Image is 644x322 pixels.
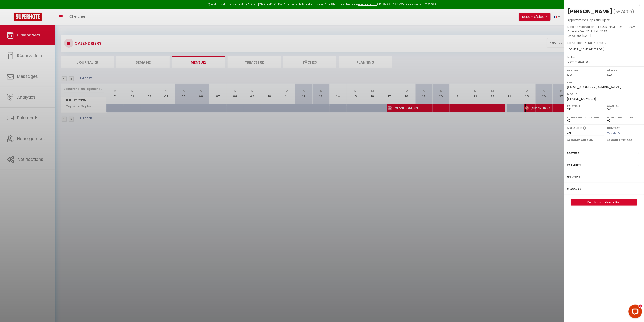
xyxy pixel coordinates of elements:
label: Assigner Menage [607,138,641,142]
p: Notes : [568,55,641,60]
label: Contrat [607,126,620,129]
a: Détails de la réservation [571,200,637,205]
span: [DATE] [582,34,592,38]
p: Commentaires : [568,60,641,64]
label: Assigner Checkin [567,138,601,142]
span: [EMAIL_ADDRESS][DOMAIN_NAME] [567,85,621,89]
div: [DOMAIN_NAME] [568,47,641,52]
label: Facture [567,151,579,156]
span: Nb Enfants : 2 [588,41,607,45]
label: A relancer [567,126,582,130]
button: Détails de la réservation [571,199,637,206]
span: ( ) [614,8,634,15]
label: Formulaire Checkin [607,115,641,119]
iframe: LiveChat chat widget [625,303,644,322]
span: [PHONE_NUMBER] [567,97,596,101]
p: Appartement : [568,18,641,22]
p: Checkin : [568,29,641,34]
label: Formulaire Bienvenue [567,115,601,119]
span: Nb Adultes : 2 - [568,41,607,45]
label: Départ [607,68,641,73]
div: x [564,2,641,8]
span: N/A [607,73,612,77]
span: ( € ) [589,47,605,51]
span: 4321.95 [590,47,600,51]
label: Mobile [567,92,641,96]
span: Pas signé [607,131,620,135]
label: Paiement [567,104,601,108]
label: Arrivée [567,68,601,73]
label: Messages [567,186,581,191]
span: - [590,60,592,64]
span: - [577,55,578,59]
label: Contrat [567,174,580,179]
span: Ven 25 Juillet . 2025 [580,29,607,33]
label: Email [567,80,641,85]
i: Sélectionner OUI si vous souhaiter envoyer les séquences de messages post-checkout [583,126,586,131]
p: Date de réservation : [568,25,641,29]
p: Checkout : [568,34,641,38]
label: Caution [607,104,641,108]
label: Paiements [567,163,582,167]
div: [PERSON_NAME] [568,8,613,15]
span: N/A [567,73,572,77]
span: Cap Azur Duplex [587,18,610,22]
span: [PERSON_NAME][DATE] . 2025 [596,25,636,29]
span: 5574019 [616,9,632,15]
